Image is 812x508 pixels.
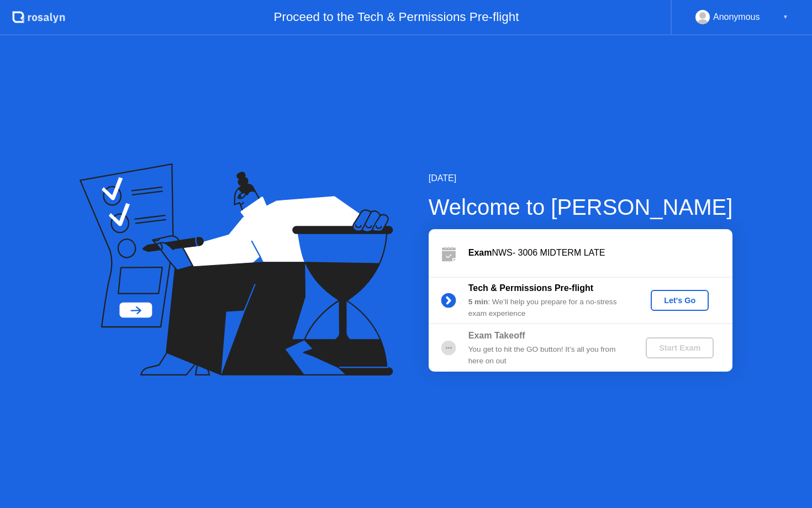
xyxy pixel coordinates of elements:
[468,246,732,260] div: NWS- 3006 MIDTERM LATE
[468,298,488,306] b: 5 min
[713,10,760,24] div: Anonymous
[468,297,628,319] div: : We’ll help you prepare for a no-stress exam experience
[655,296,704,305] div: Let's Go
[468,283,593,293] b: Tech & Permissions Pre-flight
[468,331,525,340] b: Exam Takeoff
[468,344,628,367] div: You get to hit the GO button! It’s all you from here on out
[783,10,788,24] div: ▼
[429,190,733,224] div: Welcome to [PERSON_NAME]
[650,343,709,352] div: Start Exam
[468,248,492,257] b: Exam
[429,172,733,185] div: [DATE]
[646,337,714,358] button: Start Exam
[651,290,709,311] button: Let's Go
